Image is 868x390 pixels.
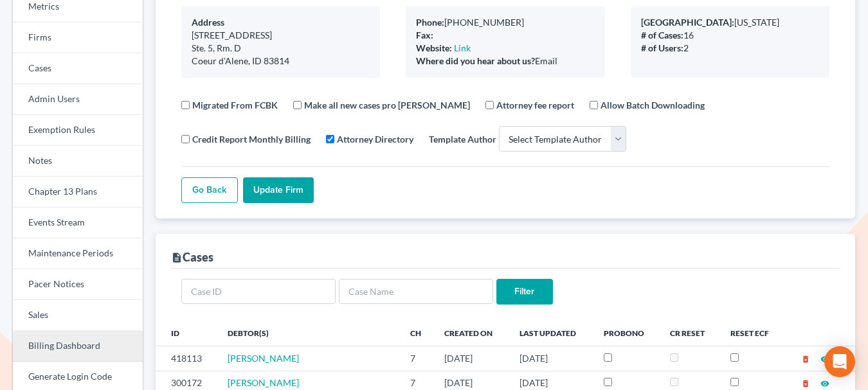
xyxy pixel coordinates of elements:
a: visibility [820,377,829,388]
th: Reset ECF [720,320,784,346]
b: Website: [416,42,452,53]
a: Pacer Notices [13,269,143,300]
div: [PHONE_NUMBER] [416,16,594,29]
label: Attorney fee report [496,98,574,112]
a: [PERSON_NAME] [228,377,299,388]
a: delete_forever [801,377,810,388]
th: ProBono [593,320,660,346]
a: Notes [13,146,143,177]
td: 7 [400,346,434,371]
a: Billing Dashboard [13,331,143,362]
th: Ch [400,320,434,346]
input: Filter [496,279,553,305]
div: Email [416,55,594,67]
b: # of Cases: [641,30,683,40]
i: visibility [820,355,829,364]
div: Cases [171,249,213,265]
b: # of Users: [641,42,683,53]
a: Go Back [181,177,238,203]
a: Link [454,42,471,53]
b: Address [192,17,224,28]
a: Exemption Rules [13,115,143,146]
b: Phone: [416,17,444,28]
th: CR Reset [660,320,720,346]
b: Fax: [416,30,433,40]
i: description [171,252,183,263]
label: Make all new cases pro [PERSON_NAME] [304,98,470,112]
a: visibility [820,353,829,364]
td: 418113 [156,346,217,371]
b: Where did you hear about us? [416,55,535,66]
div: [STREET_ADDRESS] [192,29,370,42]
input: Update Firm [243,177,314,203]
div: Ste. 5, Rm. D [192,42,370,55]
a: delete_forever [801,353,810,364]
a: Admin Users [13,84,143,115]
div: 2 [641,42,819,55]
a: Cases [13,53,143,84]
a: Maintenance Periods [13,238,143,269]
div: Coeur d'Alene, ID 83814 [192,55,370,67]
td: [DATE] [434,346,509,371]
a: Events Stream [13,208,143,238]
i: visibility [820,379,829,388]
div: [US_STATE] [641,16,819,29]
a: Sales [13,300,143,331]
i: delete_forever [801,355,810,364]
i: delete_forever [801,379,810,388]
th: Debtor(s) [217,320,400,346]
label: Allow Batch Downloading [601,98,705,112]
div: Open Intercom Messenger [824,346,855,377]
a: Firms [13,22,143,53]
th: ID [156,320,217,346]
label: Migrated From FCBK [192,98,278,112]
label: Attorney Directory [337,132,413,146]
div: 16 [641,29,819,42]
td: [DATE] [509,346,593,371]
a: [PERSON_NAME] [228,353,299,364]
input: Case Name [339,279,493,305]
a: Chapter 13 Plans [13,177,143,208]
b: [GEOGRAPHIC_DATA]: [641,17,734,28]
label: Credit Report Monthly Billing [192,132,311,146]
th: Created On [434,320,509,346]
th: Last Updated [509,320,593,346]
label: Template Author [429,132,496,146]
input: Case ID [181,279,336,305]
